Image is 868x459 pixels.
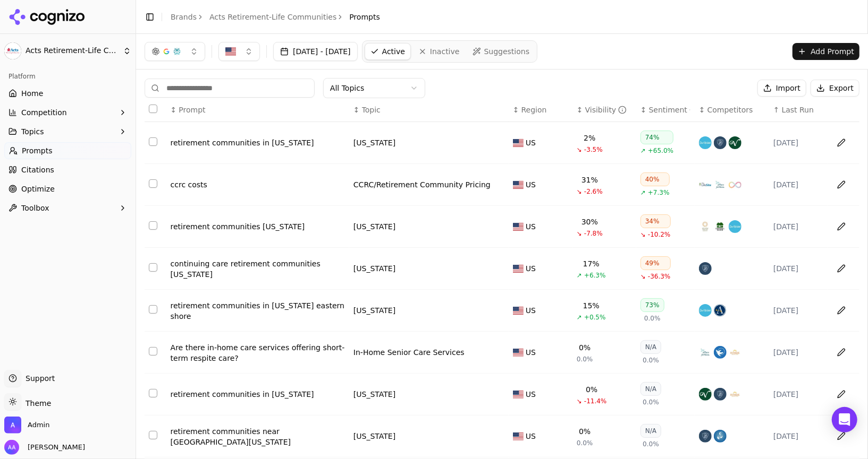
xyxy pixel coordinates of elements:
[579,426,591,437] div: 0%
[714,388,727,401] img: brookdale
[22,145,53,156] span: Prompts
[641,105,690,115] div: ↕Sentiment
[149,389,157,397] button: Select row 27
[641,146,646,155] span: ↗
[149,431,157,439] button: Select row 30
[4,417,21,434] img: Admin
[699,388,712,401] img: the villages
[23,443,85,452] span: [PERSON_NAME]
[833,260,850,277] button: Edit in sheet
[4,440,85,455] button: Open user button
[833,344,850,361] button: Edit in sheet
[699,304,712,317] img: del webb
[513,307,524,315] img: US flag
[648,230,670,239] span: -10.2%
[21,107,67,118] span: Competition
[21,373,55,384] span: Support
[21,203,49,213] span: Toolbox
[4,104,131,121] button: Competition
[577,439,593,447] span: 0.0%
[641,172,670,186] div: 40%
[21,399,51,408] span: Theme
[641,131,673,144] div: 74%
[811,80,859,97] button: Export
[149,305,157,314] button: Select row 18
[353,221,395,232] a: [US_STATE]
[526,263,536,274] span: US
[349,98,509,122] th: Topic
[577,229,582,238] span: ↘
[171,221,345,232] div: retirement communities [US_STATE]
[584,187,603,196] span: -2.6%
[833,428,850,445] button: Edit in sheet
[579,342,591,353] div: 0%
[699,136,712,149] img: del webb
[833,134,850,151] button: Edit in sheet
[641,214,671,228] div: 34%
[149,263,157,272] button: Select row 14
[577,355,593,363] span: 0.0%
[430,46,460,57] span: Inactive
[353,179,491,190] div: CCRC/Retirement Community Pricing
[699,220,712,233] img: willow valley communities
[353,389,395,400] a: [US_STATE]
[149,221,157,230] button: Select row 5
[353,137,395,148] div: [US_STATE]
[644,314,661,323] span: 0.0%
[171,426,345,447] a: retirement communities near [GEOGRAPHIC_DATA][US_STATE]
[773,389,823,400] div: [DATE]
[641,340,661,354] div: N/A
[509,98,572,122] th: Region
[729,346,741,359] img: sunrise senior living
[526,305,536,316] span: US
[649,105,690,115] div: Sentiment
[699,346,712,359] img: a place for mom
[648,188,670,197] span: +7.3%
[353,347,465,358] div: In-Home Senior Care Services
[149,347,157,356] button: Select row 20
[353,305,395,316] a: [US_STATE]
[714,346,727,359] img: visiting angels
[273,42,358,61] button: [DATE] - [DATE]
[413,43,465,60] a: Inactive
[26,46,119,56] span: Acts Retirement-Life Communities
[28,420,49,430] span: Admin
[171,389,345,400] a: retirement communities in [US_STATE]
[643,398,659,406] span: 0.0%
[513,139,524,147] img: US flag
[21,184,55,194] span: Optimize
[526,389,536,400] span: US
[773,221,823,232] div: [DATE]
[641,272,646,281] span: ↘
[583,300,600,311] div: 15%
[699,430,712,443] img: brookdale
[729,220,741,233] img: del webb
[699,262,712,275] img: brookdale
[793,43,859,60] button: Add Prompt
[4,180,131,197] a: Optimize
[353,263,395,274] a: [US_STATE]
[695,98,769,122] th: Competitors
[513,391,524,399] img: US flag
[833,386,850,403] button: Edit in sheet
[582,175,598,185] div: 31%
[586,384,597,395] div: 0%
[773,305,823,316] div: [DATE]
[526,221,536,232] span: US
[4,417,49,434] button: Open organization switcher
[577,271,582,280] span: ↗
[584,397,606,405] span: -11.4%
[513,349,524,357] img: US flag
[729,136,741,149] img: the villages
[769,98,828,122] th: Last Run
[643,440,659,448] span: 0.0%
[171,300,345,322] a: retirement communities in [US_STATE] eastern shore
[484,46,530,57] span: Suggestions
[773,347,823,358] div: [DATE]
[584,145,603,154] span: -3.5%
[353,105,504,115] div: ↕Topic
[21,126,44,137] span: Topics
